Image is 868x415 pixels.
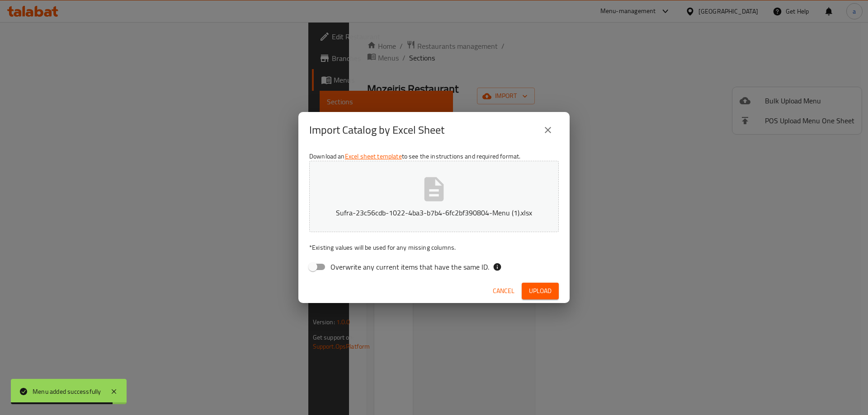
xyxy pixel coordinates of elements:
[493,285,514,297] span: Cancel
[309,243,559,252] p: Existing values will be used for any missing columns.
[522,283,559,299] button: Upload
[309,161,559,232] button: Sufra-23c56cdb-1022-4ba3-b7b4-6fc2bf390804-Menu (1).xlsx
[323,207,545,218] p: Sufra-23c56cdb-1022-4ba3-b7b4-6fc2bf390804-Menu (1).xlsx
[489,283,518,299] button: Cancel
[345,150,402,162] a: Excel sheet template
[33,387,101,396] div: Menu added successfully
[330,261,489,272] span: Overwrite any current items that have the same ID.
[298,148,570,279] div: Download an to see the instructions and required format.
[537,119,559,141] button: close
[529,285,552,297] span: Upload
[309,123,444,137] h2: Import Catalog by Excel Sheet
[493,262,502,271] svg: If the overwrite option isn't selected, then the items that match an existing ID will be ignored ...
